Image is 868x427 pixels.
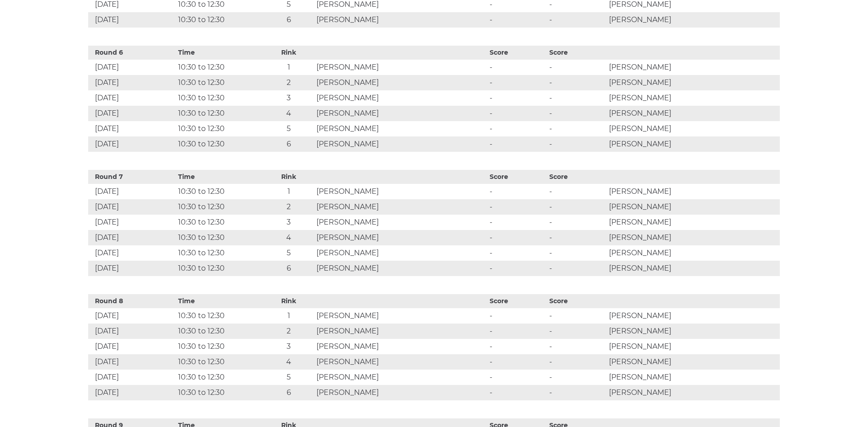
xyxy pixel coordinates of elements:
td: [PERSON_NAME] [314,121,487,136]
td: [PERSON_NAME] [314,136,487,152]
td: [DATE] [88,106,176,121]
td: [DATE] [88,75,176,90]
td: - [487,215,547,230]
th: Rink [264,46,314,60]
td: 10:30 to 12:30 [176,184,264,199]
td: [DATE] [88,385,176,400]
td: [PERSON_NAME] [607,230,780,245]
td: - [487,370,547,385]
td: 10:30 to 12:30 [176,385,264,400]
td: - [487,261,547,276]
td: 2 [264,199,314,215]
td: [PERSON_NAME] [314,12,487,28]
td: 10:30 to 12:30 [176,60,264,75]
td: 6 [264,261,314,276]
td: [PERSON_NAME] [607,215,780,230]
td: [DATE] [88,354,176,370]
td: [PERSON_NAME] [607,90,780,106]
td: - [487,121,547,136]
td: - [547,121,607,136]
td: - [547,75,607,90]
th: Time [176,170,264,184]
td: - [487,106,547,121]
td: [PERSON_NAME] [607,354,780,370]
th: Score [547,294,607,308]
td: [PERSON_NAME] [314,90,487,106]
td: 10:30 to 12:30 [176,215,264,230]
td: - [487,230,547,245]
td: [DATE] [88,245,176,261]
td: 6 [264,12,314,28]
td: [PERSON_NAME] [607,106,780,121]
td: 10:30 to 12:30 [176,12,264,28]
td: [DATE] [88,261,176,276]
td: - [547,339,607,354]
td: 2 [264,324,314,339]
td: 6 [264,385,314,400]
td: 4 [264,106,314,121]
td: [PERSON_NAME] [314,354,487,370]
td: [DATE] [88,12,176,28]
td: - [547,215,607,230]
th: Rink [264,294,314,308]
td: 10:30 to 12:30 [176,261,264,276]
td: - [487,12,547,28]
td: 1 [264,60,314,75]
td: [PERSON_NAME] [314,339,487,354]
th: Round 7 [88,170,176,184]
th: Time [176,46,264,60]
td: [PERSON_NAME] [607,324,780,339]
th: Round 6 [88,46,176,60]
td: - [487,136,547,152]
td: - [487,354,547,370]
td: 10:30 to 12:30 [176,339,264,354]
td: [PERSON_NAME] [607,12,780,28]
td: 4 [264,354,314,370]
td: - [547,324,607,339]
td: [PERSON_NAME] [314,60,487,75]
td: [PERSON_NAME] [607,136,780,152]
td: - [547,199,607,215]
td: [PERSON_NAME] [607,245,780,261]
th: Score [547,46,607,60]
td: - [487,184,547,199]
td: 10:30 to 12:30 [176,121,264,136]
td: 4 [264,230,314,245]
td: [PERSON_NAME] [607,339,780,354]
td: 2 [264,75,314,90]
td: - [547,90,607,106]
td: - [547,106,607,121]
td: [DATE] [88,121,176,136]
td: - [547,370,607,385]
td: [PERSON_NAME] [314,75,487,90]
td: [DATE] [88,215,176,230]
td: 10:30 to 12:30 [176,90,264,106]
td: 6 [264,136,314,152]
td: 5 [264,245,314,261]
th: Score [487,294,547,308]
td: - [487,60,547,75]
th: Rink [264,170,314,184]
td: [PERSON_NAME] [607,261,780,276]
td: [DATE] [88,308,176,324]
td: [PERSON_NAME] [314,245,487,261]
th: Score [487,46,547,60]
td: 10:30 to 12:30 [176,230,264,245]
th: Score [487,170,547,184]
td: [PERSON_NAME] [314,184,487,199]
td: - [547,60,607,75]
td: 10:30 to 12:30 [176,245,264,261]
td: - [487,245,547,261]
td: 10:30 to 12:30 [176,106,264,121]
td: 1 [264,308,314,324]
td: [PERSON_NAME] [607,60,780,75]
td: 10:30 to 12:30 [176,354,264,370]
td: [DATE] [88,60,176,75]
td: [DATE] [88,136,176,152]
td: [PERSON_NAME] [607,308,780,324]
td: 10:30 to 12:30 [176,199,264,215]
td: [DATE] [88,184,176,199]
td: - [487,385,547,400]
td: [PERSON_NAME] [314,324,487,339]
td: 10:30 to 12:30 [176,136,264,152]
